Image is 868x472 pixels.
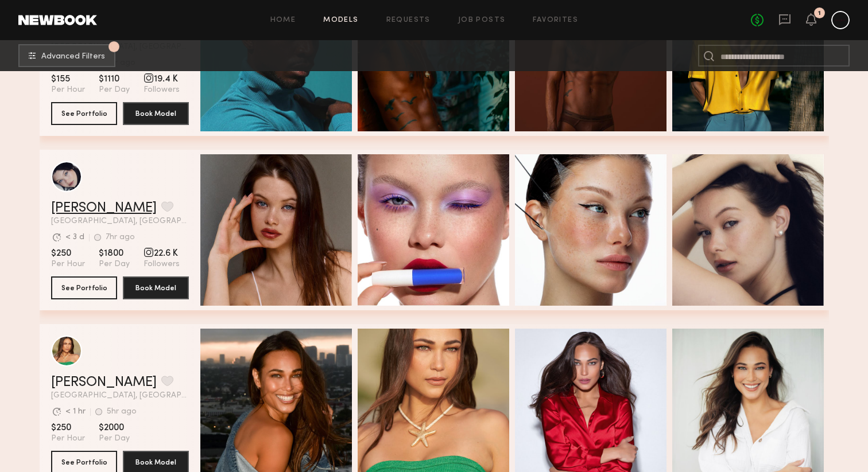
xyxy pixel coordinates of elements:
[65,233,84,241] div: < 3 d
[113,44,115,49] span: 1
[51,259,85,270] span: Per Hour
[123,276,189,299] button: Book Model
[99,422,130,434] span: $2000
[51,248,85,259] span: $250
[533,17,578,24] a: Favorites
[99,248,130,259] span: $1800
[51,217,189,225] span: [GEOGRAPHIC_DATA], [GEOGRAPHIC_DATA]
[144,73,180,85] span: 19.4 K
[51,201,157,215] a: [PERSON_NAME]
[270,17,296,24] a: Home
[144,259,180,270] span: Followers
[99,85,130,95] span: Per Day
[123,102,189,125] button: Book Model
[99,73,130,85] span: $1110
[107,408,137,416] div: 5hr ago
[386,17,431,24] a: Requests
[51,73,85,85] span: $155
[458,17,506,24] a: Job Posts
[51,85,85,95] span: Per Hour
[65,408,86,416] div: < 1 hr
[51,276,117,299] button: See Portfolio
[99,259,130,270] span: Per Day
[51,422,85,434] span: $250
[144,85,180,95] span: Followers
[818,10,821,17] div: 1
[99,434,130,444] span: Per Day
[41,53,105,61] span: Advanced Filters
[144,248,180,259] span: 22.6 K
[51,376,157,389] a: [PERSON_NAME]
[323,17,358,24] a: Models
[51,434,85,444] span: Per Hour
[51,102,117,125] button: See Portfolio
[18,44,115,67] button: 1Advanced Filters
[106,233,135,241] div: 7hr ago
[51,392,189,400] span: [GEOGRAPHIC_DATA], [GEOGRAPHIC_DATA]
